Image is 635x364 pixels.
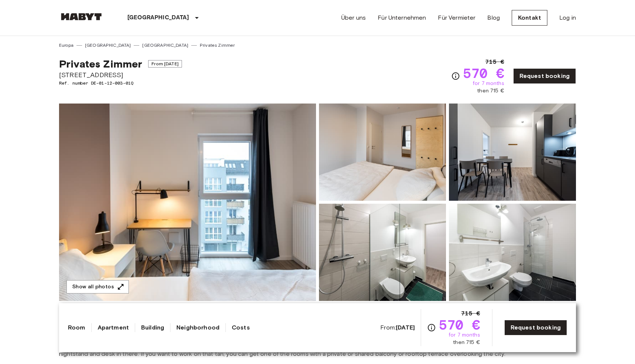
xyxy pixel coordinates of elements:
[200,42,235,49] a: Privates Zimmer
[148,60,182,68] span: From [DATE]
[449,331,480,339] span: for 7 months
[451,72,460,81] svg: Check cost overview for full price breakdown. Please note that discounts apply to new joiners onl...
[449,104,576,201] img: Picture of unit DE-01-12-003-01Q
[59,104,316,301] img: Marketing picture of unit DE-01-12-003-01Q
[461,309,480,318] span: 715 €
[427,323,436,332] svg: Check cost overview for full price breakdown. Please note that discounts apply to new joiners onl...
[378,13,426,22] a: Für Unternehmen
[513,68,576,84] a: Request booking
[438,13,475,22] a: Für Vermieter
[559,13,576,22] a: Log in
[59,80,182,86] span: Ref. number DE-01-12-003-01Q
[449,204,576,301] img: Picture of unit DE-01-12-003-01Q
[59,58,142,70] span: Privates Zimmer
[59,42,74,49] a: Europa
[453,339,480,346] span: then 715 €
[68,323,85,332] a: Room
[341,13,366,22] a: Über uns
[463,66,504,80] span: 570 €
[176,323,219,332] a: Neighborhood
[232,323,250,332] a: Costs
[504,320,567,335] a: Request booking
[477,87,504,95] span: then 715 €
[142,42,188,49] a: [GEOGRAPHIC_DATA]
[380,324,415,332] span: From:
[141,323,164,332] a: Building
[439,318,480,331] span: 570 €
[485,58,504,66] span: 715 €
[487,13,500,22] a: Blog
[319,104,446,201] img: Picture of unit DE-01-12-003-01Q
[59,13,104,20] img: Habyt
[59,70,182,80] span: [STREET_ADDRESS]
[512,10,547,26] a: Kontakt
[127,13,189,22] p: [GEOGRAPHIC_DATA]
[473,80,504,87] span: for 7 months
[396,324,415,331] b: [DATE]
[98,323,129,332] a: Apartment
[319,204,446,301] img: Picture of unit DE-01-12-003-01Q
[85,42,131,49] a: [GEOGRAPHIC_DATA]
[66,280,129,294] button: Show all photos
